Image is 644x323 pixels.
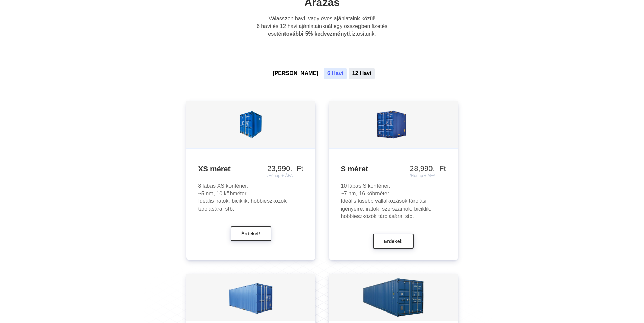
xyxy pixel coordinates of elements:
button: [PERSON_NAME] [269,68,321,79]
b: további 5% kedvezményt [284,31,348,37]
img: 8_1.png [215,103,286,147]
div: 8 lábas XS konténer. ~5 nm, 10 köbméter. Ideális iratok, biciklik, hobbieszközök tárolására, stb. [198,182,303,213]
p: Válasszon havi, vagy éves ajánlataink közül! 6 havi és 12 havi ajánlatainknál egy összegben fizet... [252,15,393,38]
button: 6 Havi [324,68,347,79]
button: 12 Havi [349,68,375,79]
a: Érdekel! [231,230,271,236]
img: 6.jpg [229,276,273,320]
div: 28,990.- Ft [410,164,446,178]
h3: XS méret [198,164,303,174]
button: Érdekel! [373,234,414,249]
h3: S méret [341,164,446,174]
div: 10 lábas S konténer. ~7 nm, 16 köbméter. Ideális kisebb vállalkozások tárolási igényeire, iratok,... [341,182,446,220]
img: 12.jpg [361,276,426,320]
span: Érdekel! [384,239,403,244]
img: 8.png [354,103,433,147]
button: Érdekel! [231,226,271,241]
span: Érdekel! [241,231,260,237]
div: 23,990.- Ft [267,164,303,178]
a: Érdekel! [373,238,414,244]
